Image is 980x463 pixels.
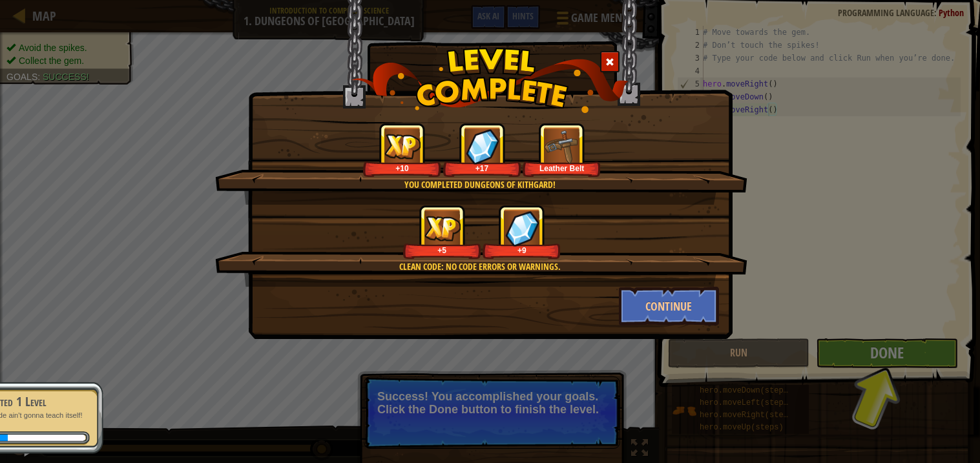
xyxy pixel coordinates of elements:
div: Clean code: no code errors or warnings. [276,260,684,273]
div: +5 [406,245,479,255]
img: level_complete.png [351,48,629,113]
img: portrait.png [545,129,580,164]
div: +10 [366,163,439,173]
div: Leather Belt [525,163,598,173]
div: +17 [446,163,519,173]
div: +9 [485,245,558,255]
img: reward_icon_gems.png [466,129,499,164]
img: reward_icon_gems.png [506,211,539,246]
button: Continue [619,287,719,325]
img: reward_icon_xp.png [424,216,461,241]
div: You completed Dungeons of Kithgard! [276,178,684,191]
img: reward_icon_xp.png [384,134,421,159]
